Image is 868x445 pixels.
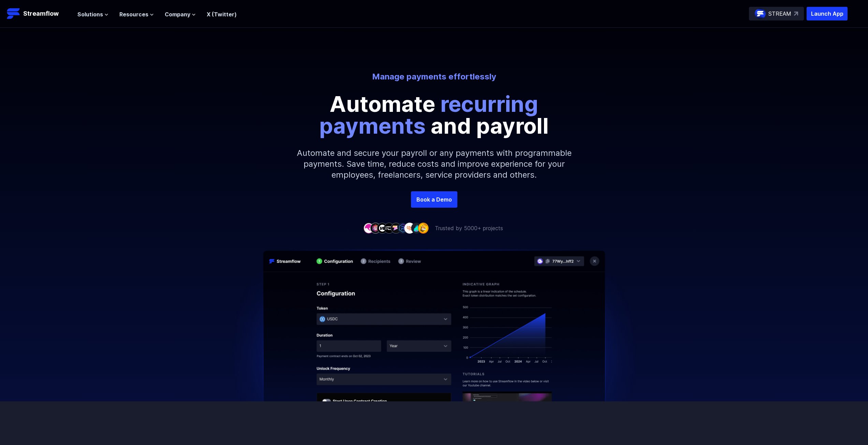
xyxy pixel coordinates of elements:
[245,71,623,82] p: Manage payments effortlessly
[77,10,108,18] button: Solutions
[404,223,415,233] img: company-7
[7,7,71,20] a: Streamflow
[77,10,103,18] span: Solutions
[807,7,848,20] button: Launch App
[165,10,196,18] button: Company
[7,7,20,20] img: Streamflow Logo
[207,11,237,18] a: X (Twitter)
[435,224,503,232] p: Trusted by 5000+ projects
[755,8,766,19] img: streamflow-logo-circle.png
[794,12,798,16] img: top-right-arrow.svg
[288,137,581,191] p: Automate and secure your payroll or any payments with programmable payments. Save time, reduce co...
[370,223,381,233] img: company-2
[418,223,429,233] img: company-9
[319,91,538,139] span: recurring payments
[119,10,154,18] button: Resources
[363,223,374,233] img: company-1
[749,7,804,20] a: STREAM
[768,10,791,18] p: STREAM
[397,223,408,233] img: company-6
[377,223,388,233] img: company-3
[391,223,401,233] img: company-5
[225,249,644,418] img: Hero Image
[411,191,457,208] a: Book a Demo
[165,10,190,18] span: Company
[384,223,395,233] img: company-4
[281,93,588,137] p: Automate and payroll
[23,9,59,18] p: Streamflow
[119,10,148,18] span: Resources
[411,223,422,233] img: company-8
